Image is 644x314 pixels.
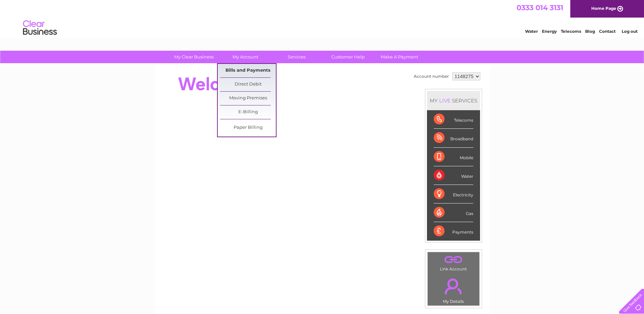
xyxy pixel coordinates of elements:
[434,129,473,147] div: Broadband
[434,222,473,240] div: Payments
[599,29,616,34] a: Contact
[220,121,276,135] a: Paper Billing
[220,64,276,77] a: Bills and Payments
[427,252,480,273] td: Link Account
[412,71,451,82] td: Account number
[220,92,276,105] a: Moving Premises
[23,18,57,38] img: logo.png
[166,51,222,63] a: My Clear Business
[320,51,376,63] a: Customer Help
[163,4,482,33] div: Clear Business is a trading name of Verastar Limited (registered in [GEOGRAPHIC_DATA] No. 3667643...
[429,274,478,298] a: .
[622,29,638,34] a: Log out
[427,91,480,110] div: MY SERVICES
[585,29,595,34] a: Blog
[542,29,557,34] a: Energy
[427,273,480,306] td: My Details
[438,97,452,104] div: LIVE
[434,185,473,203] div: Electricity
[220,78,276,91] a: Direct Debit
[429,254,478,266] a: .
[561,29,581,34] a: Telecoms
[269,51,325,63] a: Services
[517,3,563,12] a: 0333 014 3131
[434,110,473,129] div: Telecoms
[434,166,473,185] div: Water
[372,51,427,63] a: Make A Payment
[434,203,473,222] div: Gas
[525,29,538,34] a: Water
[217,51,273,63] a: My Account
[434,148,473,166] div: Mobile
[220,105,276,119] a: E-Billing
